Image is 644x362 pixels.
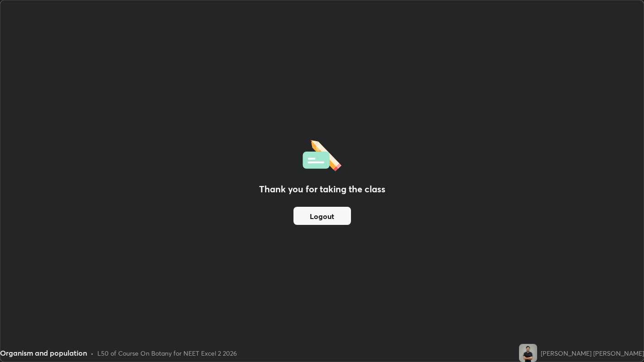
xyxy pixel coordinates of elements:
[519,344,537,362] img: 3e079731d6954bf99f87b3e30aff4e14.jpg
[91,348,94,358] div: •
[541,348,644,358] div: [PERSON_NAME] [PERSON_NAME]
[293,207,351,225] button: Logout
[97,348,237,358] div: L50 of Course On Botany for NEET Excel 2 2026
[303,137,341,171] img: offlineFeedback.1438e8b3.svg
[259,182,385,196] h2: Thank you for taking the class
